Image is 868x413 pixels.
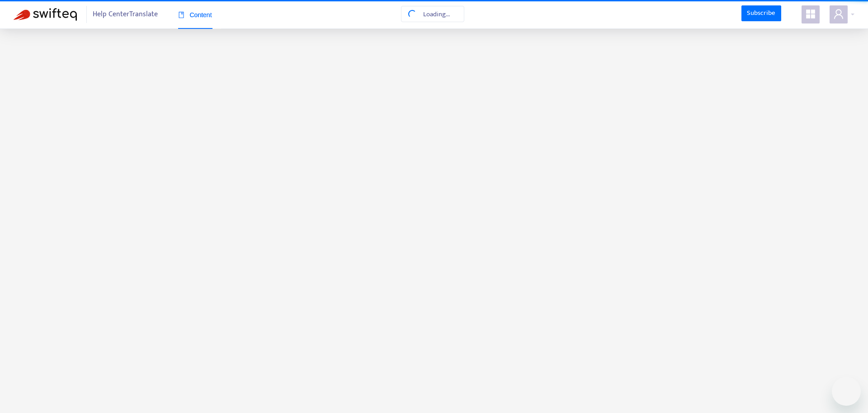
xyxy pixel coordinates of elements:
[832,377,861,406] iframe: Button to launch messaging window
[178,12,184,18] span: book
[93,6,158,23] span: Help Center Translate
[833,9,844,19] span: user
[805,9,816,19] span: appstore
[741,5,781,22] a: Subscribe
[14,8,77,21] img: Swifteq
[178,11,212,19] span: Content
